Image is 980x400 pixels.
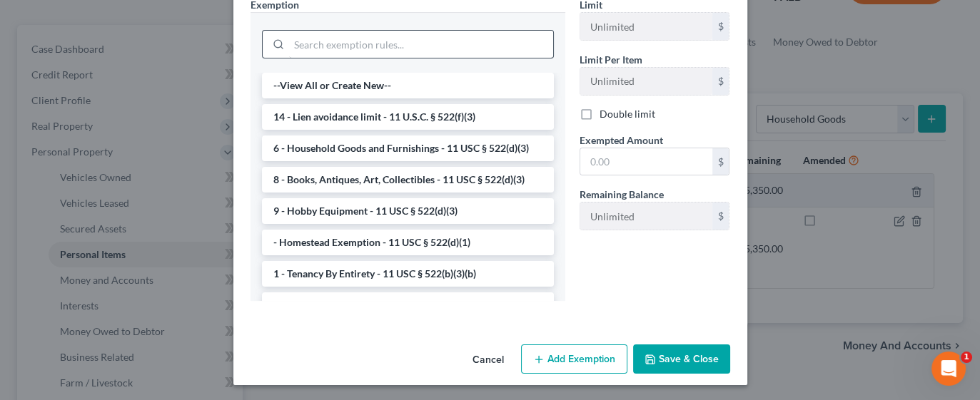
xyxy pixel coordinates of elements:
[262,73,554,98] li: --View All or Create New--
[600,107,655,121] label: Double limit
[712,148,729,175] div: $
[633,344,730,374] button: Save & Close
[580,187,664,202] label: Remaining Balance
[262,135,554,161] li: 6 - Household Goods and Furnishings - 11 USC § 522(d)(3)
[461,346,515,374] button: Cancel
[931,352,966,386] iframe: Intercom live chat
[262,230,554,255] li: - Homestead Exemption - 11 USC § 522(d)(1)
[580,68,712,95] input: --
[712,68,729,95] div: $
[961,352,972,363] span: 1
[289,31,553,58] input: Search exemption rules...
[262,198,554,224] li: 9 - Hobby Equipment - 11 USC § 522(d)(3)
[580,134,663,146] span: Exempted Amount
[262,261,554,287] li: 1 - Tenancy By Entirety - 11 USC § 522(b)(3)(b)
[262,104,554,130] li: 14 - Lien avoidance limit - 11 U.S.C. § 522(f)(3)
[712,13,729,40] div: $
[580,202,712,230] input: --
[262,167,554,193] li: 8 - Books, Antiques, Art, Collectibles - 11 USC § 522(d)(3)
[712,202,729,230] div: $
[262,292,554,318] li: 1 - Burial Plot - 11 USC § 522(d)(1)
[580,148,712,175] input: 0.00
[580,13,712,40] input: --
[521,344,627,374] button: Add Exemption
[580,52,642,67] label: Limit Per Item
